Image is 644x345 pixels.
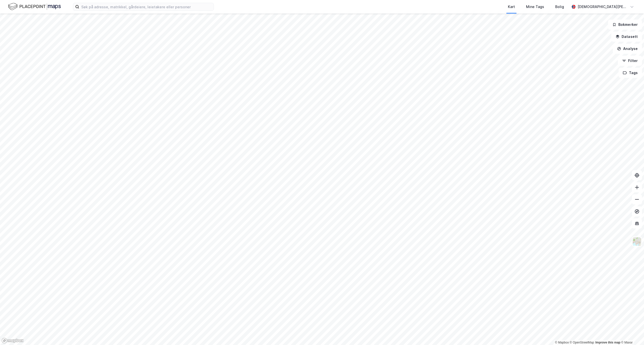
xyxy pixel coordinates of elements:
[570,341,594,344] a: OpenStreetMap
[611,32,642,42] button: Datasett
[555,4,564,10] div: Bolig
[632,237,642,246] img: Z
[526,4,544,10] div: Mine Tags
[595,341,620,344] a: Improve this map
[608,20,642,30] button: Bokmerker
[578,4,628,10] div: [DEMOGRAPHIC_DATA][PERSON_NAME]
[618,56,642,66] button: Filter
[619,321,644,345] iframe: Chat Widget
[2,338,24,343] a: Mapbox homepage
[8,2,61,11] img: logo.f888ab2527a4732fd821a326f86c7f29.svg
[613,44,642,54] button: Analyse
[555,341,569,344] a: Mapbox
[619,321,644,345] div: Kontrollprogram for chat
[619,68,642,78] button: Tags
[508,4,515,10] div: Kart
[79,3,214,11] input: Søk på adresse, matrikkel, gårdeiere, leietakere eller personer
